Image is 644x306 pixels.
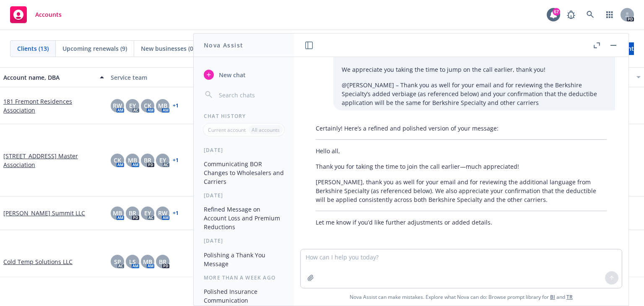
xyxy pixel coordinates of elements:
[3,152,104,169] a: [STREET_ADDRESS] Master Association
[342,65,607,74] p: We appreciate you taking the time to jump on the call earlier, thank you!
[141,44,195,53] span: New businesses (0)
[252,126,280,133] p: All accounts
[194,146,294,154] div: [DATE]
[111,73,211,82] div: Service team
[129,257,136,266] span: LS
[7,3,65,26] a: Accounts
[113,101,122,110] span: RW
[566,293,573,301] a: TR
[200,202,287,234] button: Refined Message on Account Loss and Premium Reductions
[129,101,136,110] span: EY
[159,156,166,165] span: EY
[144,101,151,110] span: CK
[194,237,294,244] div: [DATE]
[173,211,179,216] a: + 1
[553,8,560,16] div: 67
[62,44,127,53] span: Upcoming renewals (9)
[217,89,284,101] input: Search chats
[3,73,95,82] div: Account name, DBA
[217,71,246,79] span: New chat
[208,126,246,133] p: Current account
[582,6,599,23] a: Search
[342,81,607,107] p: @[PERSON_NAME] – Thank you as well for your email and for reviewing the Berkshire Specialty’s add...
[200,67,287,82] button: New chat
[173,158,179,163] a: + 1
[200,157,287,188] button: Communicating BOR Changes to Wholesalers and Carriers
[316,162,607,171] p: Thank you for taking the time to join the call earlier—much appreciated!
[316,218,607,227] p: Let me know if you’d like further adjustments or added details.
[158,209,167,217] span: RW
[173,103,179,108] a: + 1
[3,257,73,266] a: Cold Temp Solutions LLC
[144,156,151,165] span: BR
[128,156,137,165] span: MB
[194,274,294,281] div: More than a week ago
[129,209,136,217] span: BR
[113,209,122,217] span: MB
[114,257,121,266] span: SP
[316,124,607,133] p: Certainly! Here’s a refined and polished version of your message:
[17,44,49,53] span: Clients (13)
[143,257,152,266] span: MB
[3,209,85,217] a: [PERSON_NAME] Summit LLC
[194,192,294,199] div: [DATE]
[107,67,215,87] button: Service team
[158,101,167,110] span: MB
[601,6,618,23] a: Switch app
[563,6,579,23] a: Report a Bug
[159,257,166,266] span: BR
[114,156,121,165] span: CK
[35,11,62,18] span: Accounts
[3,97,104,115] a: 181 Fremont Residences Association
[204,41,243,50] h1: Nova Assist
[316,146,607,155] p: Hello all,
[316,178,607,204] p: [PERSON_NAME], thank you as well for your email and for reviewing the additional language from Be...
[194,112,294,120] div: Chat History
[297,288,625,306] span: Nova Assist can make mistakes. Explore what Nova can do: Browse prompt library for and
[200,248,287,271] button: Polishing a Thank You Message
[144,209,151,217] span: EY
[550,293,555,301] a: BI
